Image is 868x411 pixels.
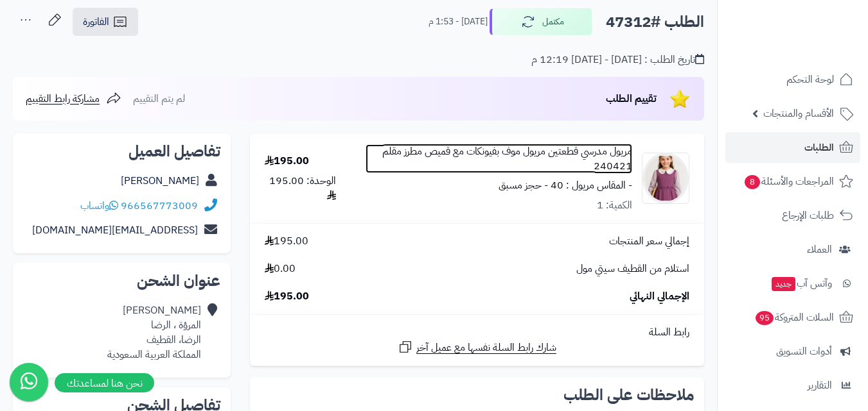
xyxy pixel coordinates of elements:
a: [PERSON_NAME] [121,173,199,189]
a: السلات المتروكة95 [725,302,860,333]
a: مريول مدرسي قطعتين مريول موف بفيونكات مع قميص مطرز مقلم 240421 [366,144,633,174]
a: طلبات الإرجاع [725,200,860,231]
h2: الطلب #47312 [606,9,704,35]
h2: عنوان الشحن [23,273,220,289]
span: جديد [772,277,795,291]
span: وآتس آب [770,274,832,292]
span: شارك رابط السلة نفسها مع عميل آخر [416,340,556,355]
span: التقارير [808,376,832,394]
span: 195.00 [265,234,308,249]
span: طلبات الإرجاع [782,206,834,224]
span: السلات المتروكة [754,308,834,326]
span: تقييم الطلب [606,91,657,106]
span: الأقسام والمنتجات [763,105,834,122]
div: رابط السلة [255,325,699,340]
span: المراجعات والأسئلة [743,172,834,190]
span: لم يتم التقييم [133,91,185,106]
span: الفاتورة [83,14,109,29]
span: 8 [745,175,761,190]
span: الطلبات [804,138,834,156]
a: مشاركة رابط التقييم [26,91,121,106]
span: 95 [756,311,774,326]
span: إجمالي سعر المنتجات [609,234,689,249]
div: الوحدة: 195.00 [265,174,336,203]
a: الطلبات [725,132,860,163]
img: logo-2.png [781,28,856,55]
a: 966567773009 [121,198,198,214]
a: الفاتورة [73,8,138,36]
span: استلام من القطيف سيتي مول [576,262,689,276]
span: أدوات التسويق [776,342,832,360]
button: مكتمل [490,8,592,35]
span: 0.00 [265,262,296,276]
a: شارك رابط السلة نفسها مع عميل آخر [398,339,556,355]
a: أدوات التسويق [725,336,860,367]
span: الإجمالي النهائي [630,289,689,304]
img: 1753823133-1000432618-90x90.jpg [642,153,689,204]
span: مشاركة رابط التقييم [26,91,100,106]
a: التقارير [725,370,860,401]
div: تاريخ الطلب : [DATE] - [DATE] 12:19 م [531,53,704,67]
small: [DATE] - 1:53 م [429,15,488,28]
small: - المقاس مريول : 40 - حجز مسبق [499,178,632,193]
div: [PERSON_NAME] المرؤة ، الرضا الرضا، القطيف المملكة العربية السعودية [107,303,201,362]
span: لوحة التحكم [786,71,834,88]
a: لوحة التحكم [725,64,860,95]
span: العملاء [807,240,832,258]
span: 195.00 [265,289,309,304]
a: واتساب [80,198,118,214]
a: [EMAIL_ADDRESS][DOMAIN_NAME] [32,222,198,238]
a: المراجعات والأسئلة8 [725,166,860,197]
h2: تفاصيل العميل [23,144,220,159]
div: 195.00 [265,154,309,169]
a: وآتس آبجديد [725,268,860,299]
a: العملاء [725,234,860,265]
div: الكمية: 1 [597,198,632,213]
h2: ملاحظات على الطلب [260,387,694,403]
